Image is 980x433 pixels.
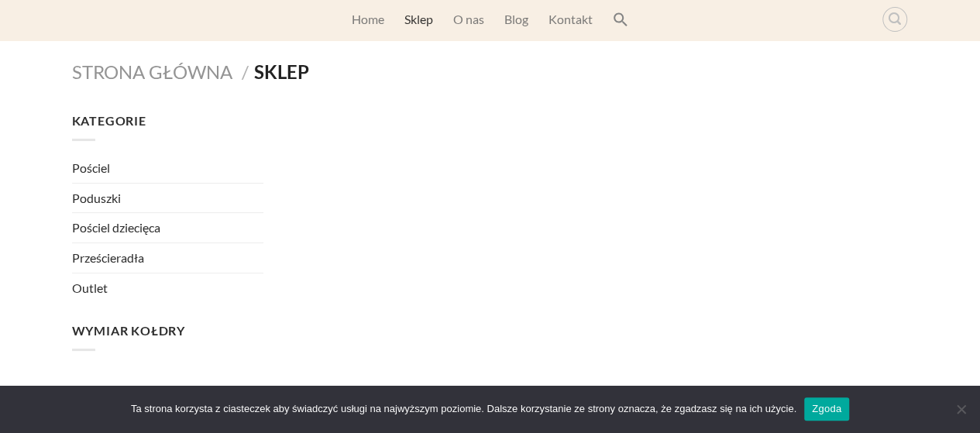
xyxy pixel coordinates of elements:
[613,4,628,35] a: Search Icon Link
[72,113,146,128] span: Kategorie
[953,401,968,417] span: Nie wyrażam zgody
[242,60,249,83] span: /
[72,60,232,83] a: Strona główna
[72,243,264,273] a: Prześcieradła
[352,5,384,33] a: Home
[504,5,528,33] a: Blog
[613,12,628,27] svg: Search
[453,5,484,33] a: O nas
[72,153,264,183] a: Pościel
[131,401,796,417] span: Ta strona korzysta z ciasteczek aby świadczyć usługi na najwyższym poziomie. Dalsze korzystanie z...
[882,7,907,32] a: Wyszukiwarka
[72,323,185,338] span: Wymiar kołdry
[72,61,909,84] nav: Sklep
[804,397,849,421] a: Zgoda
[72,184,264,213] a: Poduszki
[72,273,264,303] a: Outlet
[72,213,264,242] a: Pościel dziecięca
[548,5,593,33] a: Kontakt
[404,5,433,33] a: Sklep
